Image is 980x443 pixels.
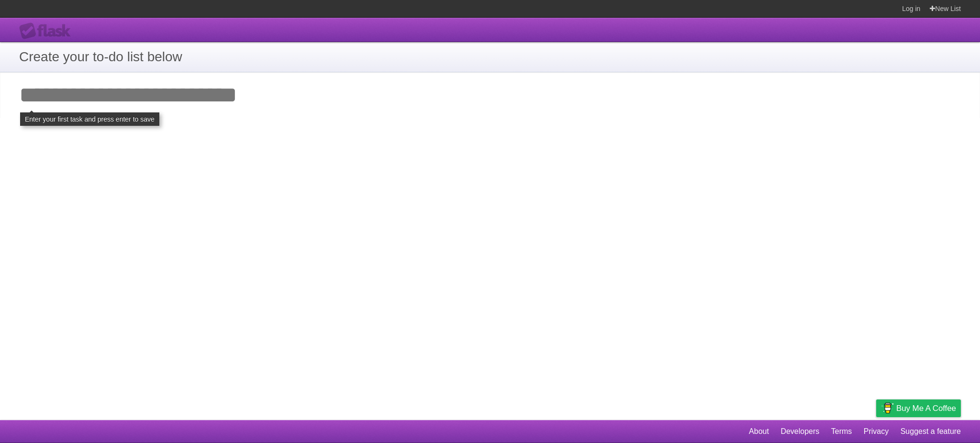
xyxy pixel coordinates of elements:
a: Developers [780,422,819,441]
img: Buy me a coffee [881,400,894,416]
a: Privacy [864,422,889,441]
a: About [749,422,769,441]
div: Flask [19,22,77,40]
a: Buy me a coffee [876,399,961,417]
a: Suggest a feature [901,422,961,441]
span: Buy me a coffee [896,400,956,417]
h1: Create your to-do list below [19,47,961,67]
a: Terms [831,422,852,441]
